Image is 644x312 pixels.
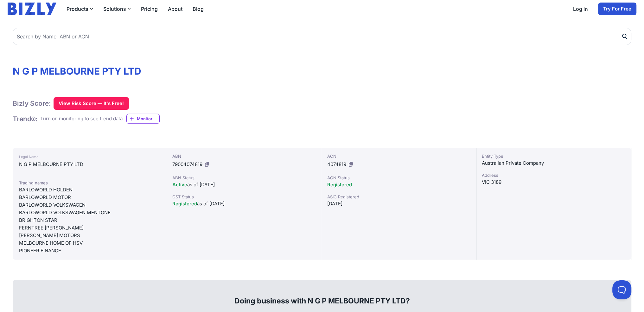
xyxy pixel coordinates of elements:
[168,5,182,13] a: About
[19,247,161,255] div: PIONEER FINANCE
[172,175,316,181] div: ABN Status
[327,194,471,200] div: ASIC Registered
[482,153,626,159] div: Entity Type
[13,99,51,108] h1: Bizly Score:
[327,175,471,181] div: ACN Status
[172,161,202,167] span: 79004074819
[13,115,38,123] h1: Trend :
[327,153,471,159] div: ACN
[19,232,161,239] div: [PERSON_NAME] MOTORS
[13,65,631,77] h1: N G P MELBOURNE PTY LTD
[327,200,471,208] div: [DATE]
[67,5,93,13] button: Products
[172,200,316,208] div: as of [DATE]
[103,5,131,13] button: Solutions
[573,5,588,13] a: Log in
[172,153,316,159] div: ABN
[126,114,160,124] a: Monitor
[40,115,124,123] div: Turn on monitoring to see trend data.
[19,209,161,216] div: BARLOWORLD VOLKSWAGEN MENTONE
[19,180,161,186] div: Trading names
[612,280,631,299] iframe: Toggle Customer Support
[482,178,626,186] div: VIC 3189
[19,201,161,209] div: BARLOWORLD VOLKSWAGEN
[19,186,161,194] div: BARLOWORLD HOLDEN
[19,153,161,161] div: Legal Name
[141,5,158,13] a: Pricing
[193,5,204,13] a: Blog
[19,194,161,201] div: BARLOWORLD MOTOR
[482,172,626,178] div: Address
[327,161,346,167] span: 4074819
[172,194,316,200] div: GST Status
[54,97,129,110] button: View Risk Score — It's Free!
[172,181,316,189] div: as of [DATE]
[19,224,161,232] div: FERNTREE [PERSON_NAME]
[19,216,161,224] div: BRIGHTON STAR
[482,159,626,167] div: Australian Private Company
[19,161,161,168] div: N G P MELBOURNE PTY LTD
[137,116,159,122] span: Monitor
[13,28,631,45] input: Search by Name, ABN or ACN
[20,286,624,306] div: Doing business with N G P MELBOURNE PTY LTD?
[598,3,636,15] a: Try For Free
[327,182,352,188] span: Registered
[172,182,187,188] span: Active
[19,239,161,247] div: MELBOURNE HOME OF HSV
[172,201,197,207] span: Registered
